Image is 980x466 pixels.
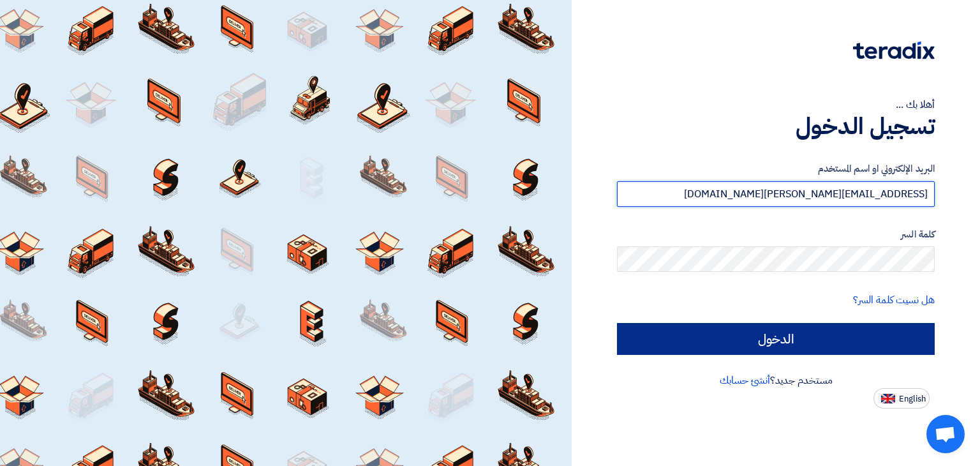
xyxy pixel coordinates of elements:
[617,227,935,242] label: كلمة السر
[617,373,935,388] div: مستخدم جديد؟
[853,41,935,59] img: Teradix logo
[899,395,926,403] span: English
[617,162,935,176] label: البريد الإلكتروني او اسم المستخدم
[617,97,935,112] div: أهلا بك ...
[926,415,965,453] div: Open chat
[720,373,770,388] a: أنشئ حسابك
[617,323,935,355] input: الدخول
[617,112,935,140] h1: تسجيل الدخول
[881,394,895,403] img: en-US.png
[617,181,935,207] input: أدخل بريد العمل الإلكتروني او اسم المستخدم الخاص بك ...
[873,388,930,409] button: English
[853,292,935,308] a: هل نسيت كلمة السر؟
